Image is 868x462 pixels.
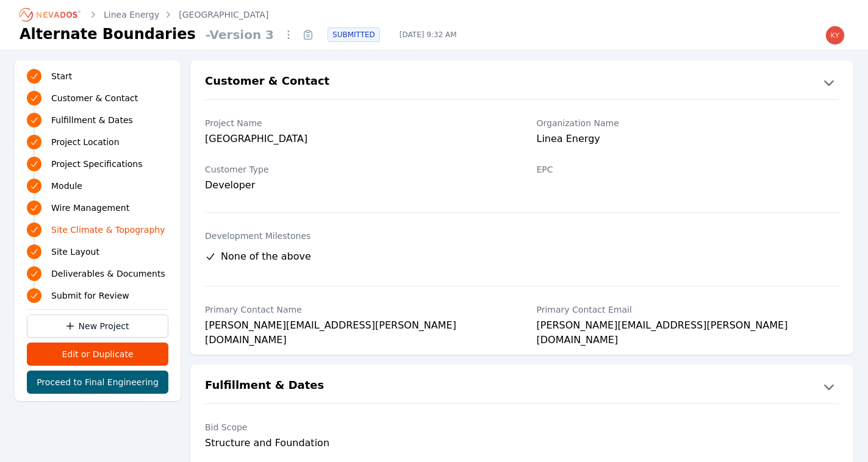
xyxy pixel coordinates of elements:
label: Customer Type [205,163,508,176]
div: Structure and Foundation [205,436,508,450]
span: Customer & Contact [51,92,138,104]
span: None of the above [221,249,311,264]
div: SUBMITTED [328,27,380,42]
h1: Alternate Boundaries [20,24,196,44]
a: Linea Energy [104,9,159,21]
span: Site Layout [51,246,99,258]
span: Deliverables & Documents [51,268,165,280]
span: Submit for Review [51,290,129,302]
span: Module [51,180,82,192]
h2: Customer & Contact [205,73,329,92]
span: - Version 3 [201,26,279,43]
label: Primary Contact Email [537,304,839,316]
label: Primary Contact Name [205,304,508,316]
span: Project Location [51,136,120,148]
img: kyle.macdougall@nevados.solar [825,26,845,45]
button: Fulfillment & Dates [190,377,853,396]
nav: Progress [27,68,168,304]
nav: Breadcrumb [20,5,268,24]
div: [GEOGRAPHIC_DATA] [205,132,508,149]
span: Project Specifications [51,158,143,170]
label: Organization Name [537,117,839,129]
span: Wire Management [51,202,129,214]
div: Developer [205,178,508,193]
div: [PERSON_NAME][EMAIL_ADDRESS][PERSON_NAME][DOMAIN_NAME] [205,318,508,335]
label: Development Milestones [205,230,839,242]
h2: Fulfillment & Dates [205,377,324,396]
label: Bid Scope [205,421,508,433]
span: [DATE] 9:32 AM [390,30,467,40]
span: Start [51,70,72,82]
label: EPC [537,163,839,176]
button: Customer & Contact [190,73,853,92]
span: Fulfillment & Dates [51,114,133,126]
button: Edit or Duplicate [27,343,168,366]
label: Project Name [205,117,508,129]
div: [PERSON_NAME][EMAIL_ADDRESS][PERSON_NAME][DOMAIN_NAME] [537,318,839,335]
span: Site Climate & Topography [51,224,165,236]
button: Proceed to Final Engineering [27,371,168,394]
div: Linea Energy [537,132,839,149]
a: [GEOGRAPHIC_DATA] [179,9,268,21]
a: New Project [27,315,168,338]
